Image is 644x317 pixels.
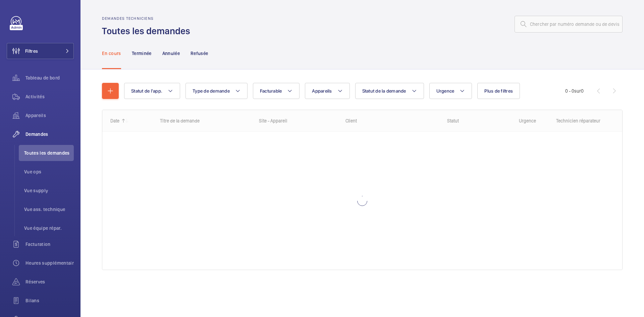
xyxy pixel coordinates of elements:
span: Toutes les demandes [24,150,74,156]
p: Refusée [191,50,208,57]
button: Statut de l'app. [124,83,180,99]
span: 0 - 0 0 [565,89,584,93]
span: Tableau de bord [25,74,74,81]
span: Plus de filtres [484,88,513,94]
button: Urgence [429,83,472,99]
span: Type de demande [193,88,230,94]
span: Demandes [25,131,74,138]
span: Facturation [25,241,74,248]
p: En cours [102,50,121,57]
span: Vue supply [24,187,74,194]
span: Vue ops [24,168,74,175]
span: Heures supplémentaires [25,260,74,266]
button: Facturable [253,83,300,99]
span: Vue équipe répar. [24,225,74,231]
button: Statut de la demande [355,83,424,99]
span: Vue ass. technique [24,206,74,213]
span: Statut de l'app. [131,88,162,94]
input: Chercher par numéro demande ou de devis [515,16,623,33]
button: Appareils [305,83,350,99]
span: Bilans [25,297,74,304]
h2: Demandes techniciens [102,16,194,21]
span: Appareils [25,112,74,119]
span: Appareils [312,88,332,94]
span: Statut de la demande [362,88,406,94]
p: Terminée [132,50,152,57]
span: Facturable [260,88,282,94]
h1: Toutes les demandes [102,25,194,37]
p: Annulée [162,50,180,57]
button: Plus de filtres [477,83,520,99]
span: Activités [25,93,74,100]
span: Filtres [25,48,38,54]
button: Type de demande [185,83,248,99]
span: Réserves [25,278,74,285]
span: sur [574,88,581,94]
span: Urgence [436,88,454,94]
button: Filtres [7,43,74,59]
